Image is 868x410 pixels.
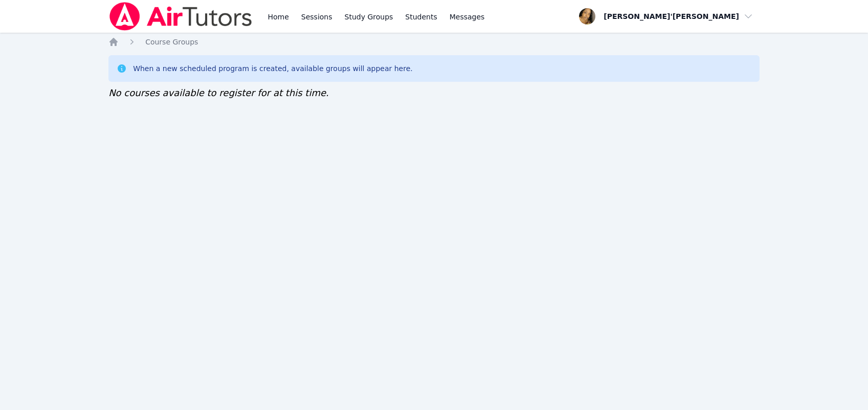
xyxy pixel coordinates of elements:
[450,12,485,22] span: Messages
[145,37,198,47] a: Course Groups
[108,87,329,98] span: No courses available to register for at this time.
[108,37,760,47] nav: Breadcrumb
[133,63,413,74] div: When a new scheduled program is created, available groups will appear here.
[145,38,198,46] span: Course Groups
[108,2,253,31] img: Air Tutors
